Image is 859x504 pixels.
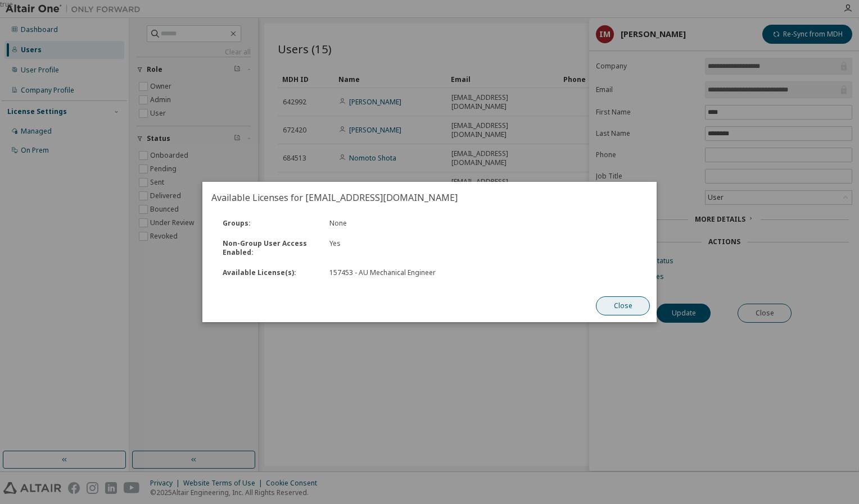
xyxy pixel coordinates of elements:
div: Available License(s) : [216,268,323,277]
div: Groups : [216,219,323,228]
h2: Available Licenses for [EMAIL_ADDRESS][DOMAIN_NAME] [202,182,657,213]
div: 157453 - AU Mechanical Engineer [329,268,476,277]
div: Non-Group User Access Enabled : [216,239,323,257]
button: Close [596,296,650,315]
div: Yes [323,239,483,257]
div: None [323,219,483,228]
